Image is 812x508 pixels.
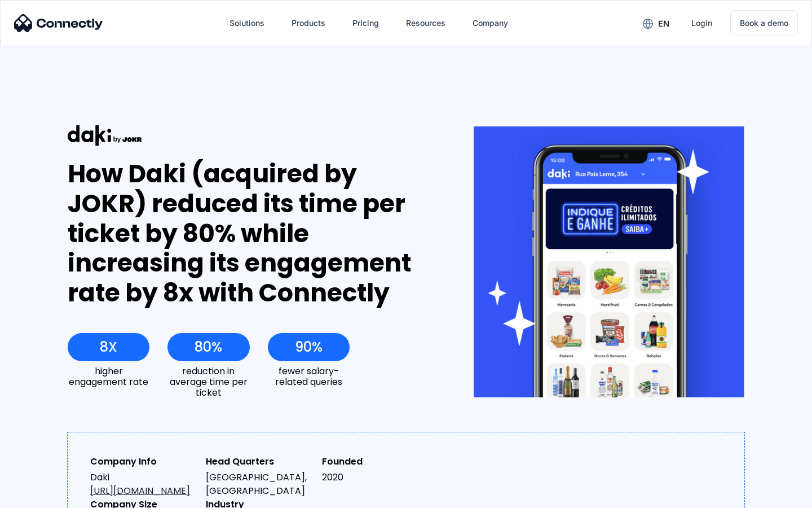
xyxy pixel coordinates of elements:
div: [GEOGRAPHIC_DATA], [GEOGRAPHIC_DATA] [206,471,312,498]
div: Products [292,15,325,31]
div: Company [464,10,517,37]
div: fewer salary-related queries [268,366,350,387]
div: 80% [195,339,222,355]
div: Company [473,15,508,31]
div: en [658,16,669,32]
div: 2020 [322,471,429,484]
div: 90% [295,339,323,355]
div: Pricing [352,15,379,31]
a: [URL][DOMAIN_NAME] [90,484,190,497]
img: Connectly Logo [14,14,103,32]
div: Daki [90,471,197,498]
div: How Daki (acquired by JOKR) reduced its time per ticket by 80% while increasing its engagement ra... [68,159,433,308]
a: Pricing [343,10,388,37]
div: higher engagement rate [68,366,149,387]
a: Login [682,10,721,37]
ul: Language list [23,488,68,504]
aside: Language selected: English [11,488,68,504]
div: Login [691,15,712,31]
div: Founded [322,455,429,468]
div: Head Quarters [206,455,312,468]
div: Solutions [230,15,264,31]
div: Products [283,10,334,37]
div: Resources [397,10,454,37]
div: 8X [100,339,117,355]
a: Book a demo [730,10,798,36]
div: Company Info [90,455,197,468]
div: reduction in average time per ticket [167,366,249,398]
div: en [634,15,678,32]
div: Resources [406,15,445,31]
div: Solutions [220,10,273,37]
